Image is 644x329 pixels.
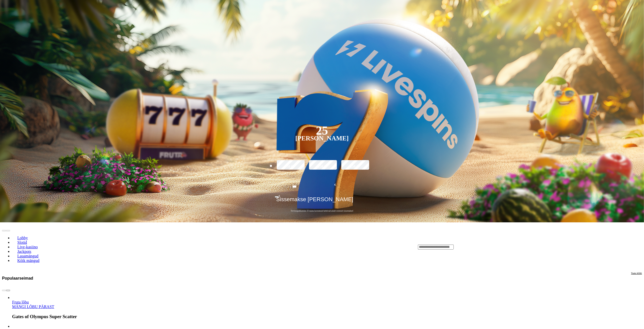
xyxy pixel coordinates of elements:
label: 150 € [308,159,336,174]
button: prev slide [2,230,6,231]
label: 50 € [275,159,304,174]
header: Lobby [2,222,642,272]
a: Lauamängud [12,252,44,260]
span: Sissemakse [PERSON_NAME] [276,196,353,206]
nav: Lobby [2,227,408,267]
a: Kõik mängud [12,257,45,264]
a: Slotid [12,239,32,246]
article: Gates of Olympus Super Scatter [12,295,642,319]
h3: Gates of Olympus Super Scatter [12,314,642,319]
label: 250 € [340,159,369,174]
span: Tervituspakkumine 25 tasuta keerutused kehtivad ainult esimesel sissemaksel [275,210,369,212]
h3: Populaarseimad [2,276,33,281]
button: Sissemakse [PERSON_NAME] [275,196,369,206]
span: Vaata kõiki [631,272,642,275]
input: Search [418,245,454,250]
span: € [279,194,280,197]
a: Gates of Olympus Super Scatter [12,300,29,304]
a: Gates of Olympus Super Scatter [12,305,54,309]
span: € [334,183,336,187]
span: Lauamängud [15,254,41,258]
a: Jackpots [12,248,37,255]
a: Vaata kõiki [631,272,642,285]
button: prev slide [2,290,6,291]
span: Kõik mängud [15,258,42,263]
button: next slide [6,230,10,231]
div: 25 [316,128,328,134]
button: next slide [6,290,10,291]
span: Slotid [15,240,29,245]
span: Jackpots [15,249,33,254]
div: [PERSON_NAME] [295,135,349,141]
a: Lobby [12,234,33,242]
span: Live-kasiino [15,245,40,249]
a: Live-kasiino [12,243,43,251]
span: Fruta lõbu [12,300,29,304]
span: Lobby [15,236,30,240]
